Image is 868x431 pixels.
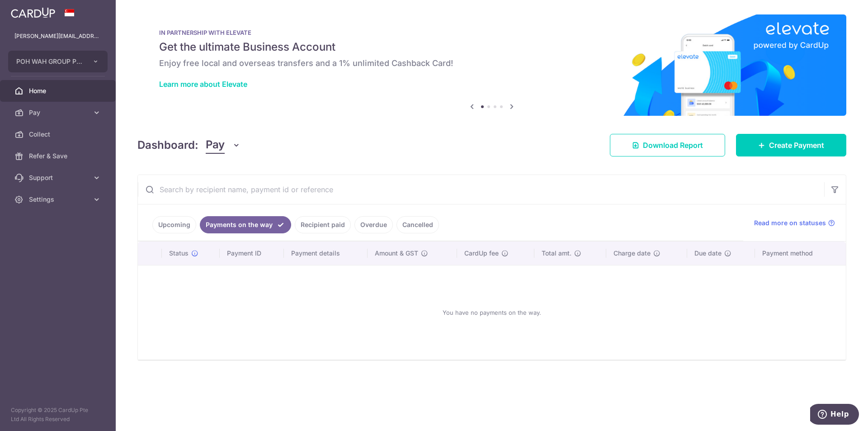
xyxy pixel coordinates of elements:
a: Read more on statuses [754,218,835,227]
a: Overdue [354,216,393,233]
a: Cancelled [396,216,439,233]
a: Payments on the way [200,216,291,233]
a: Upcoming [152,216,196,233]
span: Total amt. [542,249,571,258]
h6: Enjoy free local and overseas transfers and a 1% unlimited Cashback Card! [159,58,825,69]
span: Refer & Save [29,152,89,161]
h5: Get the ultimate Business Account [159,40,825,54]
th: Payment ID [220,242,284,265]
span: Pay [206,137,225,154]
span: Settings [29,195,89,204]
span: Charge date [613,249,651,258]
span: Home [29,86,89,95]
span: Create Payment [769,140,824,151]
span: Amount & GST [375,249,418,258]
button: Pay [206,137,241,154]
a: Learn more about Elevate [159,80,247,89]
th: Payment method [755,242,846,265]
span: POH WAH GROUP PTE. LTD. [16,57,83,66]
span: CardUp fee [464,249,499,258]
th: Payment details [284,242,368,265]
span: Download Report [643,140,703,151]
span: Collect [29,130,89,139]
span: Pay [29,108,89,117]
div: You have no payments on the way. [149,273,835,352]
p: IN PARTNERSHIP WITH ELEVATE [159,29,825,36]
span: Support [29,173,89,182]
h4: Dashboard: [137,137,198,153]
span: Read more on statuses [754,218,826,227]
a: Create Payment [736,134,846,156]
input: Search by recipient name, payment id or reference [138,175,824,204]
img: Renovation banner [137,14,846,116]
img: CardUp [11,7,55,18]
a: Download Report [610,134,725,156]
a: Recipient paid [295,216,351,233]
span: Status [169,249,189,258]
span: Due date [694,249,722,258]
iframe: Opens a widget where you can find more information [810,404,859,426]
p: [PERSON_NAME][EMAIL_ADDRESS][DOMAIN_NAME] [14,32,101,41]
button: POH WAH GROUP PTE. LTD. [8,51,108,72]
